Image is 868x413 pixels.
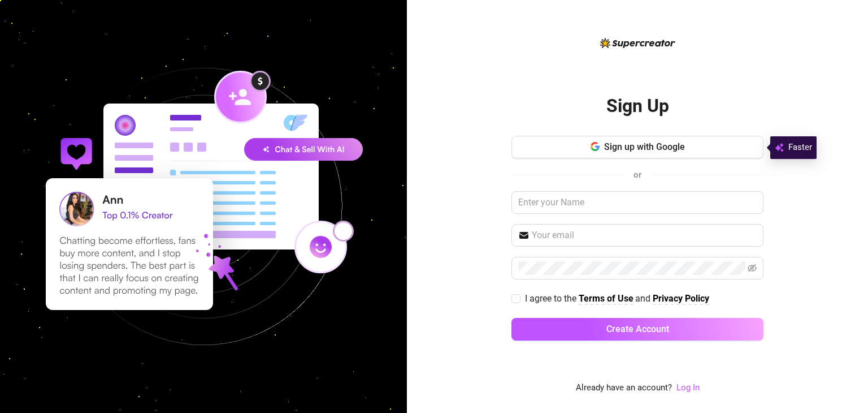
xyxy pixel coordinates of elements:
span: Sign up with Google [604,141,685,152]
img: svg%3e [775,141,784,154]
span: and [635,293,653,304]
a: Terms of Use [579,293,633,305]
h2: Sign Up [606,94,669,118]
input: Enter your Name [511,191,763,214]
strong: Privacy Policy [653,293,709,304]
img: signup-background-D0MIrEPF.svg [8,11,399,402]
input: Your email [532,229,757,242]
span: or [633,170,641,180]
span: eye-invisible [748,264,757,273]
button: Sign up with Google [511,136,763,158]
span: Faster [788,141,812,154]
a: Privacy Policy [653,293,709,305]
span: I agree to the [525,293,579,304]
button: Create Account [511,318,763,341]
img: logo-BBDzfeDw.svg [600,38,675,48]
a: Log In [676,382,700,393]
span: Create Account [606,324,669,334]
strong: Terms of Use [579,293,633,304]
span: Already have an account? [576,381,672,395]
a: Log In [676,381,700,395]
